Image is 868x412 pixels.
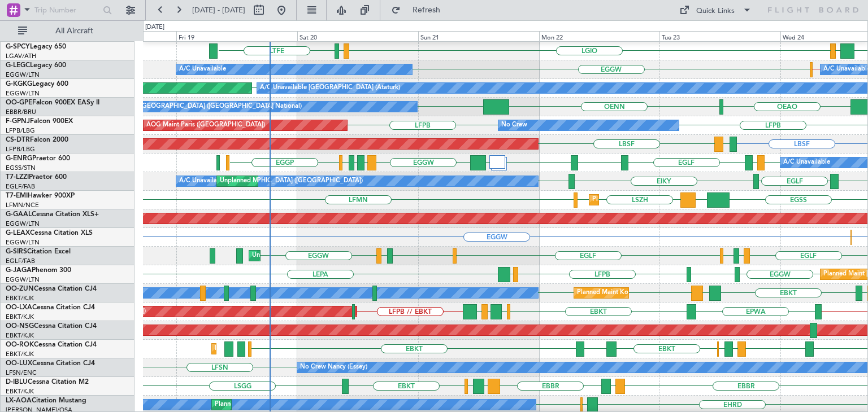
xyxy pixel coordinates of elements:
[6,164,36,172] a: EGSS/STN
[260,80,400,97] div: A/C Unavailable [GEOGRAPHIC_DATA] (Ataturk)
[6,174,29,181] span: T7-LZZI
[6,71,40,79] a: EGGW/LTN
[215,340,346,357] div: Planned Maint Kortrijk-[GEOGRAPHIC_DATA]
[6,267,71,274] a: G-JAGAPhenom 300
[6,155,32,162] span: G-ENRG
[220,173,406,190] div: Unplanned Maint [GEOGRAPHIC_DATA] ([GEOGRAPHIC_DATA])
[418,31,539,41] div: Sun 21
[501,117,527,134] div: No Crew
[6,118,73,125] a: F-GPNJFalcon 900EX
[6,230,93,236] a: G-LEAXCessna Citation XLS
[539,31,660,41] div: Mon 22
[12,22,123,40] button: All Aircraft
[6,350,34,358] a: EBKT/KJK
[6,304,95,311] a: OO-LXACessna Citation CJ4
[6,286,97,292] a: OO-ZUNCessna Citation CJ4
[6,118,30,125] span: F-GPNJ
[6,211,32,218] span: G-GAAL
[6,43,66,50] a: G-SPCYLegacy 650
[6,267,32,274] span: G-JAGA
[6,397,32,404] span: LX-AOA
[6,62,66,69] a: G-LEGCLegacy 600
[577,284,709,301] div: Planned Maint Kortrijk-[GEOGRAPHIC_DATA]
[6,248,27,255] span: G-SIRS
[179,61,226,78] div: A/C Unavailable
[6,230,30,236] span: G-LEAX
[6,201,39,209] a: LFMN/NCE
[300,359,367,376] div: No Crew Nancy (Essey)
[145,23,164,32] div: [DATE]
[6,145,35,154] a: LFPB/LBG
[6,126,35,135] a: LFPB/LBG
[6,174,67,181] a: T7-LZZIPraetor 600
[6,211,99,218] a: G-GAALCessna Citation XLS+
[176,31,297,41] div: Fri 19
[6,341,97,348] a: OO-ROKCessna Citation CJ4
[6,286,34,292] span: OO-ZUN
[592,191,700,208] div: Planned Maint [GEOGRAPHIC_DATA]
[6,275,40,284] a: EGGW/LTN
[6,387,34,396] a: EBKT/KJK
[297,31,418,41] div: Sat 20
[6,137,30,143] span: CS-DTR
[6,137,68,143] a: CS-DTRFalcon 2000
[6,304,32,311] span: OO-LXA
[6,294,34,303] a: EBKT/KJK
[6,182,35,191] a: EGLF/FAB
[6,192,75,199] a: T7-EMIHawker 900XP
[6,323,97,330] a: OO-NSGCessna Citation CJ4
[6,331,34,340] a: EBKT/KJK
[6,238,40,247] a: EGGW/LTN
[6,62,30,69] span: G-LEGC
[6,220,40,228] a: EGGW/LTN
[6,397,86,404] a: LX-AOACitation Mustang
[34,2,99,19] input: Trip Number
[674,1,757,19] button: Quick Links
[6,192,28,199] span: T7-EMI
[696,6,735,17] div: Quick Links
[6,323,34,330] span: OO-NSG
[146,117,265,134] div: AOG Maint Paris ([GEOGRAPHIC_DATA])
[6,81,32,87] span: G-KGKG
[659,31,780,41] div: Tue 23
[6,369,37,377] a: LFSN/ENC
[6,360,32,367] span: OO-LUX
[6,379,89,385] a: D-IBLUCessna Citation M2
[6,81,68,87] a: G-KGKGLegacy 600
[386,1,454,19] button: Refresh
[112,98,302,115] div: No Crew [GEOGRAPHIC_DATA] ([GEOGRAPHIC_DATA] National)
[6,99,99,106] a: OO-GPEFalcon 900EX EASy II
[6,89,40,98] a: EGGW/LTN
[6,52,36,60] a: LGAV/ATH
[6,248,71,255] a: G-SIRSCitation Excel
[179,173,363,190] div: A/C Unavailable [GEOGRAPHIC_DATA] ([GEOGRAPHIC_DATA])
[6,257,35,265] a: EGLF/FAB
[6,360,95,367] a: OO-LUXCessna Citation CJ4
[6,99,32,106] span: OO-GPE
[192,5,245,15] span: [DATE] - [DATE]
[252,247,438,264] div: Unplanned Maint [GEOGRAPHIC_DATA] ([GEOGRAPHIC_DATA])
[6,341,34,348] span: OO-ROK
[29,27,119,35] span: All Aircraft
[783,154,830,171] div: A/C Unavailable
[6,108,36,116] a: EBBR/BRU
[6,379,28,385] span: D-IBLU
[6,313,34,321] a: EBKT/KJK
[6,43,30,50] span: G-SPCY
[6,155,70,162] a: G-ENRGPraetor 600
[403,6,450,14] span: Refresh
